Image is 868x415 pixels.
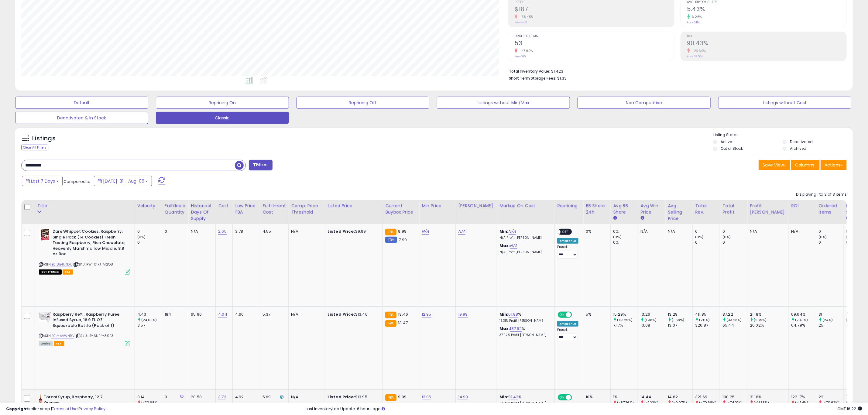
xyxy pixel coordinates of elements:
a: 13.95 [422,394,431,400]
small: Prev: $451 [515,21,527,24]
h2: 90.43% [687,40,846,48]
span: 7.99 [399,237,407,243]
button: Non Competitive [578,97,711,109]
small: (-11.4%) [795,400,808,405]
label: Archived [790,146,806,151]
div: 411.85 [695,312,720,317]
div: [PERSON_NAME] [458,203,494,209]
div: 1% [613,394,638,400]
small: Prev: 118.50% [687,55,703,58]
div: 122.17% [791,394,816,400]
div: Preset: [557,245,578,259]
span: ON [558,312,566,317]
div: Clear All Filters [21,145,48,150]
span: 13.95 [398,403,408,408]
div: Fulfillable Quantity [165,203,186,215]
div: N/A [668,229,688,234]
div: 10% [586,394,606,400]
small: (0%) [846,400,855,405]
span: OFF [571,395,581,400]
div: $13.95 [328,394,378,400]
a: Terms of Use [52,406,78,412]
img: 311nGYRGDfL._SL40_.jpg [39,394,42,406]
h2: 53 [515,40,674,48]
small: FBA [385,312,396,318]
div: seller snap | | [6,406,105,412]
a: B01MAVWNRV [51,333,74,338]
small: (7.49%) [795,317,808,322]
small: (-74.01%) [727,400,743,405]
div: Avg Selling Price [668,203,690,222]
div: 20.02% [750,323,788,328]
span: OFF [571,312,581,317]
div: 20.50 [191,394,211,400]
b: Listed Price: [328,394,355,400]
div: 0 [819,229,843,234]
small: (-1.23%) [645,400,659,405]
small: (0%) [613,235,622,239]
a: N/A [510,243,517,249]
div: 5% [586,312,606,317]
a: Privacy Policy [79,406,105,412]
div: Preset: [557,328,578,341]
div: 14.44 [640,394,665,400]
b: Dare Whippet Cookies, Raspberry, Single Pack (14 Cookies) Fresh Tasting Raspberry, Rich Chocolate... [53,229,126,259]
span: Profit [515,1,674,4]
div: 5.37 [262,312,284,317]
span: 2025-08-14 16:22 GMT [837,406,862,412]
button: Listings without Cost [718,97,851,109]
b: Min: [499,394,509,400]
b: Listed Price: [328,228,355,234]
small: (-70.68%) [699,400,717,405]
div: 87.22 [722,312,747,317]
div: Cost [218,203,230,209]
small: FBM [385,237,397,243]
h2: $187 [515,6,674,14]
span: Compared to: [63,179,91,184]
div: 65.44 [722,323,747,328]
div: % [499,312,550,323]
div: Velocity [137,203,160,209]
div: 3.78 [235,229,255,234]
div: 0% [613,229,638,234]
a: 61.88 [509,311,518,317]
div: 0 [137,229,162,234]
span: Avg. Buybox Share [687,1,846,4]
a: 187.62 [510,326,522,332]
strong: Copyright [6,406,28,412]
div: $13.46 [328,312,378,317]
span: ROI [687,35,846,38]
small: (33.28%) [727,317,742,322]
small: Avg Win Price. [640,215,644,221]
div: 14.62 [668,394,692,400]
div: Historical Days Of Supply [191,203,213,222]
span: Ordered Items [515,35,674,38]
small: (113.25%) [617,317,633,322]
p: 37.92% Profit [PERSON_NAME] [499,333,550,337]
div: 13.29 [668,312,692,317]
b: Raspberry Re?l, Raspberry Puree Infused Syrup, 16.9 FL OZ Squeezable Bottle (Pack of 1) [53,312,126,330]
b: Min: [499,311,509,317]
b: Torani Syrup, Raspberry, 12.7 Ounces [44,394,118,407]
a: 4.04 [218,311,227,317]
div: 31.16% [750,394,788,400]
small: (-87.76%) [617,400,634,405]
div: ASIN: [39,229,130,274]
div: % [499,394,550,406]
div: Low Price FBA [235,203,257,215]
small: Prev: 100 [515,55,526,58]
button: Repricing On [156,97,289,109]
small: FBA [385,320,396,327]
button: Listings without Min/Max [437,97,570,109]
button: Columns [791,160,820,170]
small: Avg BB Share. [613,215,617,221]
div: 22 [819,394,843,400]
div: Amazon AI [557,321,578,327]
img: 41j8NsrYw9L._SL40_.jpg [39,312,51,322]
span: All listings that are currently out of stock and unavailable for purchase on Amazon [39,269,62,275]
button: Actions [821,160,847,170]
small: (0%) [695,235,704,239]
div: Profit [PERSON_NAME] [750,203,786,215]
small: (0%) [846,235,855,239]
span: | SKU: RW-X4PJ-M2O8 [73,262,113,267]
